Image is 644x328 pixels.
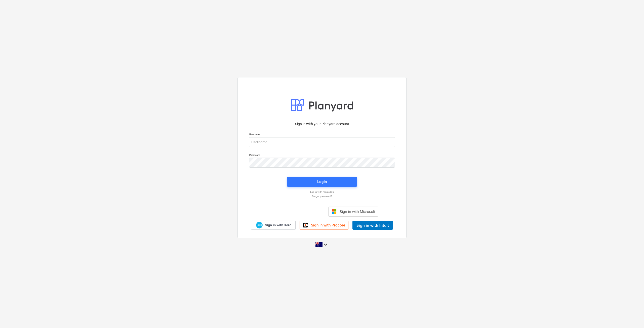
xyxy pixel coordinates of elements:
a: Forgot password? [247,195,397,198]
i: keyboard_arrow_down [323,242,329,248]
div: Login [317,178,327,185]
a: Sign in with Procore [300,221,348,229]
span: Sign in with Microsoft [340,209,375,214]
p: Password [249,153,395,158]
span: Sign in with Xero [265,223,291,227]
button: Login [287,177,357,187]
iframe: Chat Widget [619,304,644,328]
img: Microsoft logo [332,209,337,214]
p: Username [249,133,395,137]
img: Xero logo [256,222,263,228]
span: Sign in with Procore [311,223,345,227]
p: Sign in with your Planyard account [249,121,395,127]
iframe: Sign in with Google Button [263,206,327,217]
input: Username [249,137,395,147]
a: Sign in with Xero [251,221,296,229]
a: Log in with magic link [247,190,397,194]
